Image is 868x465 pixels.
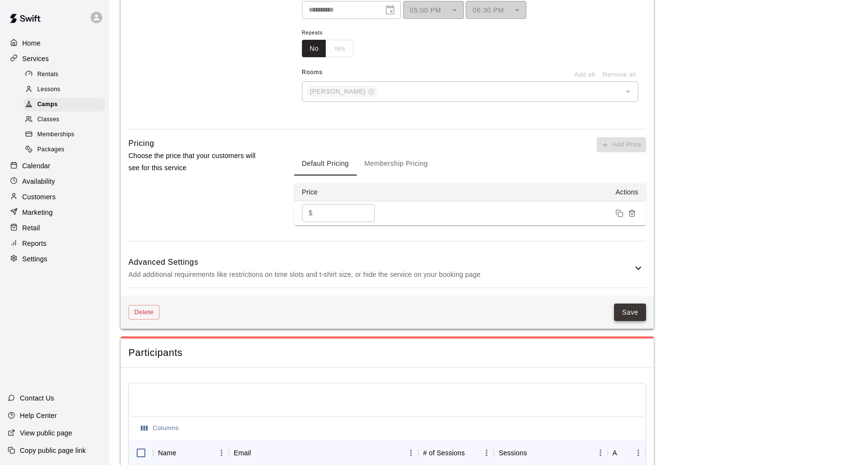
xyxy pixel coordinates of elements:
[23,82,109,97] a: Lessons
[251,446,265,460] button: Sort
[22,239,47,248] p: Reports
[128,150,263,174] p: Choose the price that your customers will see for this service
[22,161,50,171] p: Calendar
[214,446,229,460] button: Menu
[23,67,109,82] a: Rentals
[626,207,638,220] button: Remove price
[23,113,105,127] div: Classes
[23,112,109,128] a: Classes
[37,100,58,110] span: Camps
[465,446,478,460] button: Sort
[357,152,436,176] button: Membership Pricing
[613,207,626,220] button: Duplicate price
[23,98,105,112] div: Camps
[309,208,313,218] p: $
[23,143,109,158] a: Packages
[22,223,40,233] p: Retail
[37,115,59,125] span: Classes
[391,183,646,201] th: Actions
[23,128,105,142] div: Memberships
[22,54,49,64] p: Services
[302,40,353,58] div: outlined button group
[37,85,61,95] span: Lessons
[37,70,59,80] span: Rentals
[8,159,101,173] a: Calendar
[614,304,646,321] button: Save
[302,69,323,76] span: Rooms
[8,236,101,251] a: Reports
[23,128,109,143] a: Memberships
[128,137,154,150] h6: Pricing
[8,190,101,204] a: Customers
[294,152,357,176] button: Default Pricing
[8,174,101,189] a: Availability
[302,27,361,40] span: Repeats
[128,346,646,359] span: Participants
[8,36,101,50] a: Home
[139,421,181,436] button: Select columns
[22,254,47,264] p: Settings
[128,269,632,281] p: Add additional requirements like restrictions on time slots and t-shirt size, or hide the service...
[20,393,54,403] p: Contact Us
[23,143,105,157] div: Packages
[128,256,632,269] h6: Advanced Settings
[302,40,327,58] button: No
[404,446,418,460] button: Menu
[128,249,646,288] div: Advanced SettingsAdd additional requirements like restrictions on time slots and t-shirt size, or...
[527,446,540,460] button: Sort
[617,446,631,460] button: Sort
[23,83,105,96] div: Lessons
[8,51,101,66] a: Services
[23,97,109,112] a: Camps
[20,428,72,438] p: View public page
[294,183,391,201] th: Price
[37,145,64,155] span: Packages
[22,208,53,217] p: Marketing
[8,221,101,235] a: Retail
[22,192,56,202] p: Customers
[23,68,105,81] div: Rentals
[22,176,55,186] p: Availability
[479,446,494,460] button: Menu
[128,305,159,320] button: Delete
[22,38,41,48] p: Home
[20,446,86,455] p: Copy public page link
[8,205,101,220] a: Marketing
[37,130,74,140] span: Memberships
[593,446,608,460] button: Menu
[8,252,101,266] a: Settings
[20,411,57,420] p: Help Center
[631,446,646,460] button: Menu
[176,446,190,460] button: Sort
